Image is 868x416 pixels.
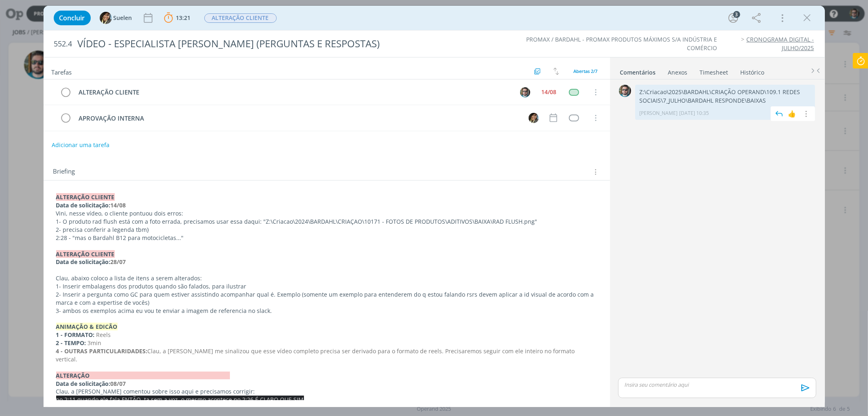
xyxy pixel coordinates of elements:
img: S [529,113,539,123]
div: ALTERAÇÃO CLIENTE [75,87,513,97]
strong: Data de solicitação: [56,201,111,209]
img: R [619,85,631,97]
span: 13:21 [176,14,191,22]
button: R [519,86,531,98]
button: ALTERAÇÃO CLIENTE [204,13,277,23]
strong: Data de solicitação: [56,380,111,387]
span: [DATE] 10:35 [679,110,709,117]
button: 3 [727,11,740,24]
strong: 28/07 [111,258,126,266]
p: 1- Inserir embalagens dos produtos quando são falados, para ilustrar [56,282,597,291]
span: no 2:11 quando ele fala ENTÃO, ta sem a voz, o mesmo acontece no 2:26 É CLARO QUE SIM [56,396,304,403]
strong: 2 - TEMPO: [56,339,86,347]
p: Vini, nesse vídeo, o cliente pontuou dois erros: [56,209,597,218]
div: 👍 [788,109,796,119]
p: 2- Inserir a pergunta como GC para quem estiver assistindo acompanhar qual é. Exemplo (somente um... [56,291,597,307]
div: APROVAÇÃO INTERNA [75,113,521,123]
button: S [528,112,540,124]
div: Anexos [668,68,688,77]
p: 2:28 - "mas o Bardahl B12 para motocicletas..." [56,234,597,242]
p: Z:\Criacao\2025\BARDAHL\CRIAÇÃO OPERAND\109.1 REDES SOCIAIS\7_JULHO\BARDAHL RESPONDE\BAIXAS [639,88,811,105]
span: 552.4 [54,40,72,48]
div: 3 [733,11,740,18]
p: [PERSON_NAME] [639,110,678,117]
p: 2- precisa conferir a legenda tbm} [56,226,597,234]
span: Clau, a [PERSON_NAME] me sinalizou que esse vídeo completo precisa ser derivado para o formato de... [56,347,577,363]
p: 3- ambos os exemplos acima eu vou te enviar a imagem de referencia no slack. [56,307,597,315]
button: 13:21 [162,11,193,24]
p: 1- O produto rad flush está com a foto errada, precisamos usar essa daqui: "Z:\Criacao\2024\BARDA... [56,218,597,226]
span: Reels [96,331,111,339]
strong: ALTERAÇÃO CLIENTE [56,250,115,258]
button: Concluir [54,11,91,25]
a: Comentários [620,65,656,77]
strong: ALTERAÇÃO [56,372,230,379]
span: Tarefas [52,66,72,76]
a: CRONOGRAMA DIGITAL - JULHO/2025 [747,35,814,51]
div: dialog [44,6,825,407]
button: Adicionar uma tarefa [51,138,110,152]
span: Briefing [53,167,75,177]
span: Concluir [59,15,85,21]
strong: ALTERAÇÃO CLIENTE [56,193,115,201]
img: S [100,12,112,24]
strong: ANIMAÇÃO & EDICÃO [56,323,118,330]
button: SSuelen [100,12,132,24]
strong: 4 - OUTRAS PARTICULARIDADES: [56,347,148,355]
a: PROMAX / BARDAHL - PROMAX PRODUTOS MÁXIMOS S/A INDÚSTRIA E COMÉRCIO [526,35,717,51]
img: arrow-down-up.svg [553,68,559,75]
span: Abertas 2/7 [574,68,598,74]
div: 14/08 [542,89,557,95]
a: Timesheet [700,65,729,77]
span: Suelen [114,15,132,21]
p: Clau, abaixo coloco a lista de itens a serem alterados: [56,274,597,282]
div: VÍDEO - ESPECIALISTA [PERSON_NAME] (PERGUNTAS E RESPOSTAS) [74,34,494,54]
img: answer.svg [773,108,785,120]
img: R [520,87,530,97]
strong: 1 - FORMATO: [56,331,95,339]
a: Histórico [740,65,765,77]
strong: 08/07 [111,380,126,387]
p: Clau, a [PERSON_NAME] comentou sobre isso aqui e precisamos corrigir: [56,387,597,396]
strong: Data de solicitação: [56,258,111,266]
strong: 14/08 [111,201,126,209]
span: 3min [88,339,102,347]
